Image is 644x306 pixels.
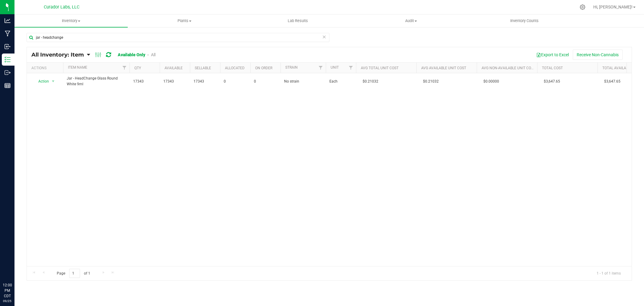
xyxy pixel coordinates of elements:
a: Available [165,66,183,70]
span: Lab Results [280,18,316,24]
span: Curador Labs, LLC [44,5,79,10]
inline-svg: Outbound [5,70,11,76]
input: 1 [69,269,80,278]
span: $0.21032 [420,77,442,86]
a: Total Cost [542,66,563,70]
a: Inventory Counts [468,15,581,27]
span: Jar - HeadChange Glass Round White 9ml [67,76,126,87]
a: Filter [346,63,356,73]
span: Each [329,79,352,84]
inline-svg: Inventory [5,57,11,63]
a: Sellable [195,66,211,70]
span: select [50,77,57,86]
a: Plants [128,15,241,27]
span: All Inventory: Item [31,51,84,58]
a: Item Name [68,65,87,70]
button: Export to Excel [532,50,573,60]
a: Unit [331,65,339,70]
a: Allocated [225,66,245,70]
a: Lab Results [241,15,354,27]
iframe: Resource center [6,258,24,276]
a: Filter [316,63,326,73]
span: No strain [284,79,322,84]
a: Strain [285,65,298,70]
button: Receive Non-Cannabis [573,50,623,60]
iframe: Resource center unread badge [18,257,25,264]
span: 0 [224,79,247,84]
span: 17343 [133,79,156,84]
div: Manage settings [579,4,586,10]
a: Total Available Cost [602,66,642,70]
a: Inventory [14,15,128,27]
span: 0 [254,79,277,84]
span: $0.00000 [480,77,502,86]
p: 12:00 PM CDT [3,282,12,299]
span: Page of 1 [52,269,95,278]
span: Action [33,77,49,86]
a: All Inventory: Item [31,51,87,58]
span: Plants [128,18,241,24]
span: 17343 [194,79,216,84]
span: $3,647.65 [541,77,563,86]
input: Search Item Name, Retail Display Name, SKU, Part Number... [27,33,329,42]
a: Available Only [118,52,145,57]
span: Audit [355,18,467,24]
span: $0.21032 [360,77,381,86]
inline-svg: Inbound [5,44,11,50]
span: $3,647.65 [601,77,623,86]
inline-svg: Analytics [5,18,11,24]
a: Audit [354,15,468,27]
a: Avg Available Unit Cost [421,66,466,70]
span: 17343 [163,79,186,84]
p: 09/25 [3,299,12,303]
inline-svg: Reports [5,83,11,89]
a: Filter [120,63,130,73]
a: On Order [255,66,272,70]
a: Avg Non-Available Unit Cost [482,66,535,70]
span: Clear [322,33,326,41]
span: Inventory Counts [502,18,547,24]
span: Hi, [PERSON_NAME]! [593,5,633,9]
a: All [151,52,155,57]
inline-svg: Manufacturing [5,31,11,37]
span: Inventory [14,18,128,24]
a: Qty [134,66,141,70]
a: Avg Total Unit Cost [361,66,399,70]
span: 1 - 1 of 1 items [592,269,626,278]
div: Actions [31,66,61,70]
